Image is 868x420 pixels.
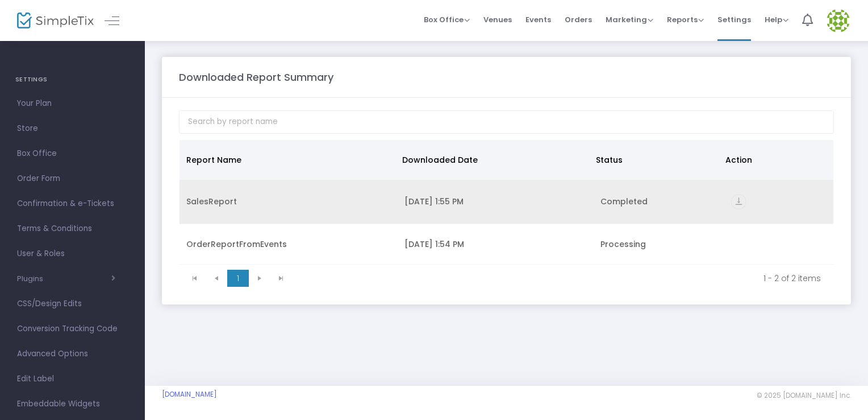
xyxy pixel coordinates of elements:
span: Orders [565,5,592,34]
span: Venues [483,5,512,34]
span: CSS/Design Edits [17,297,128,311]
div: SalesReport [186,196,391,207]
span: Page 1 [227,270,249,287]
th: Downloaded Date [395,140,590,180]
span: Embeddable Widgets [17,397,128,411]
div: https://go.SimpleTix.com/gq7p8 [731,194,827,209]
span: Confirmation & e-Tickets [17,196,128,211]
th: Report Name [180,140,395,180]
span: Marketing [606,14,653,25]
span: Conversion Tracking Code [17,322,128,336]
th: Action [719,140,827,180]
button: Plugins [17,274,115,283]
span: Order Form [17,171,128,186]
span: Box Office [17,146,128,161]
span: © 2025 [DOMAIN_NAME] Inc. [757,391,851,400]
div: Completed [600,196,717,207]
span: Edit Label [17,372,128,386]
span: Terms & Conditions [17,221,128,236]
span: Advanced Options [17,347,128,361]
div: Data table [180,140,833,265]
div: 10/14/2025 1:54 PM [404,238,587,250]
span: Settings [717,5,751,34]
a: vertical_align_bottom [731,197,746,209]
span: Your Plan [17,96,128,111]
div: OrderReportFromEvents [186,238,391,250]
input: Search by report name [179,110,834,134]
span: Events [525,5,551,34]
h4: SETTINGS [15,68,130,91]
span: Help [765,14,788,25]
th: Status [589,140,719,180]
div: Processing [600,238,717,250]
span: Store [17,121,128,136]
m-panel-title: Downloaded Report Summary [179,69,333,85]
i: vertical_align_bottom [731,194,746,209]
div: 10/14/2025 1:55 PM [404,196,587,207]
span: User & Roles [17,246,128,261]
span: Box Office [424,14,470,25]
span: Reports [667,14,704,25]
kendo-pager-info: 1 - 2 of 2 items [300,273,821,284]
a: [DOMAIN_NAME] [162,390,217,399]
